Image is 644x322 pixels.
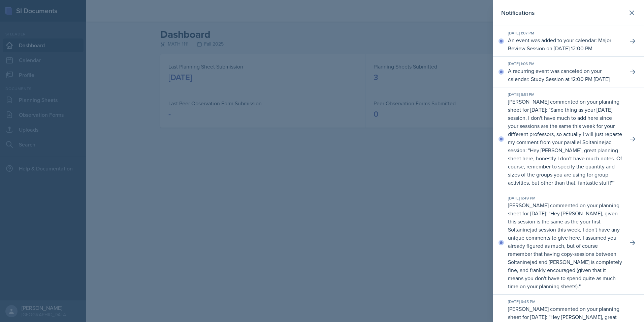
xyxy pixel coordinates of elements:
div: [DATE] 6:45 PM [508,299,622,305]
div: [DATE] 1:06 PM [508,61,622,67]
p: A recurring event was canceled on your calendar: Study Session at 12:00 PM [DATE] [508,67,622,83]
h2: Notifications [501,8,535,18]
div: [DATE] 1:07 PM [508,30,622,36]
p: Hey [PERSON_NAME], given this session is the same as the your first Soltaninejad session this wee... [508,210,622,290]
p: [PERSON_NAME] commented on your planning sheet for [DATE]: " " [508,201,622,290]
p: [PERSON_NAME] commented on your planning sheet for [DATE]: " " [508,98,622,187]
p: An event was added to your calendar: Major Review Session on [DATE] 12:00 PM [508,36,622,52]
div: [DATE] 6:51 PM [508,91,622,98]
p: Same thing as your [DATE] session, I don't have much to add here since your sessions are the same... [508,106,622,186]
div: [DATE] 6:49 PM [508,195,622,201]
